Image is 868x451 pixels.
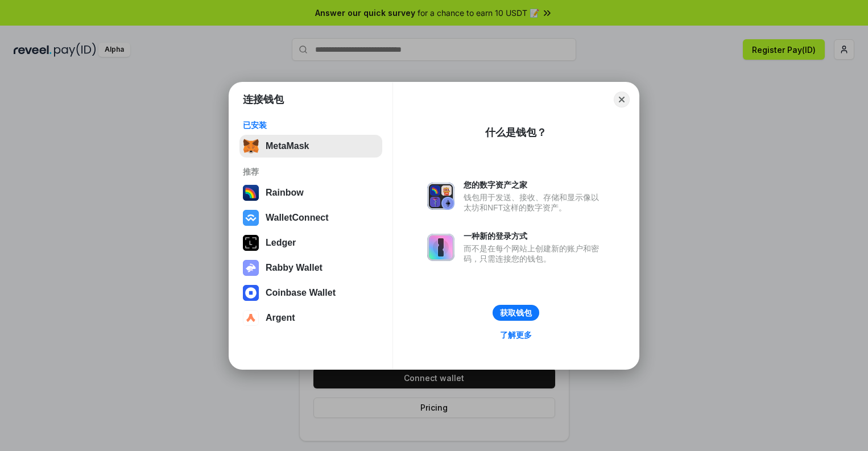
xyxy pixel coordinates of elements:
button: Argent [239,307,382,329]
button: Rabby Wallet [239,256,382,279]
div: 而不是在每个网站上创建新的账户和密码，只需连接您的钱包。 [464,243,605,264]
img: svg+xml,%3Csvg%20fill%3D%22none%22%20height%3D%2233%22%20viewBox%3D%220%200%2035%2033%22%20width%... [243,138,259,154]
button: MetaMask [239,135,382,158]
div: 已安装 [243,120,379,130]
div: Rainbow [266,188,304,198]
button: WalletConnect [239,206,382,229]
img: svg+xml,%3Csvg%20xmlns%3D%22http%3A%2F%2Fwww.w3.org%2F2000%2Fsvg%22%20fill%3D%22none%22%20viewBox... [243,260,259,276]
div: 您的数字资产之家 [464,180,605,190]
img: svg+xml,%3Csvg%20xmlns%3D%22http%3A%2F%2Fwww.w3.org%2F2000%2Fsvg%22%20width%3D%2228%22%20height%3... [243,235,259,251]
img: svg+xml,%3Csvg%20width%3D%2228%22%20height%3D%2228%22%20viewBox%3D%220%200%2028%2028%22%20fill%3D... [243,285,259,301]
div: Rabby Wallet [266,263,323,273]
button: 获取钱包 [493,305,539,321]
div: 获取钱包 [500,308,532,318]
img: svg+xml,%3Csvg%20width%3D%2228%22%20height%3D%2228%22%20viewBox%3D%220%200%2028%2028%22%20fill%3D... [243,310,259,326]
div: 钱包用于发送、接收、存储和显示像以太坊和NFT这样的数字资产。 [464,192,605,213]
h1: 连接钱包 [243,93,284,106]
div: Ledger [266,238,296,248]
div: 推荐 [243,167,379,177]
img: svg+xml,%3Csvg%20width%3D%22120%22%20height%3D%22120%22%20viewBox%3D%220%200%20120%20120%22%20fil... [243,185,259,201]
button: Ledger [239,231,382,254]
div: 一种新的登录方式 [464,231,605,241]
img: svg+xml,%3Csvg%20xmlns%3D%22http%3A%2F%2Fwww.w3.org%2F2000%2Fsvg%22%20fill%3D%22none%22%20viewBox... [427,183,454,210]
div: MetaMask [266,141,309,151]
div: Coinbase Wallet [266,288,336,298]
button: Close [614,92,630,107]
button: Rainbow [239,181,382,204]
div: Argent [266,313,295,323]
div: 了解更多 [500,330,532,340]
img: svg+xml,%3Csvg%20xmlns%3D%22http%3A%2F%2Fwww.w3.org%2F2000%2Fsvg%22%20fill%3D%22none%22%20viewBox... [427,234,454,261]
img: svg+xml,%3Csvg%20width%3D%2228%22%20height%3D%2228%22%20viewBox%3D%220%200%2028%2028%22%20fill%3D... [243,210,259,226]
a: 了解更多 [493,328,539,342]
div: 什么是钱包？ [485,126,547,139]
div: WalletConnect [266,213,329,223]
button: Coinbase Wallet [239,282,382,304]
